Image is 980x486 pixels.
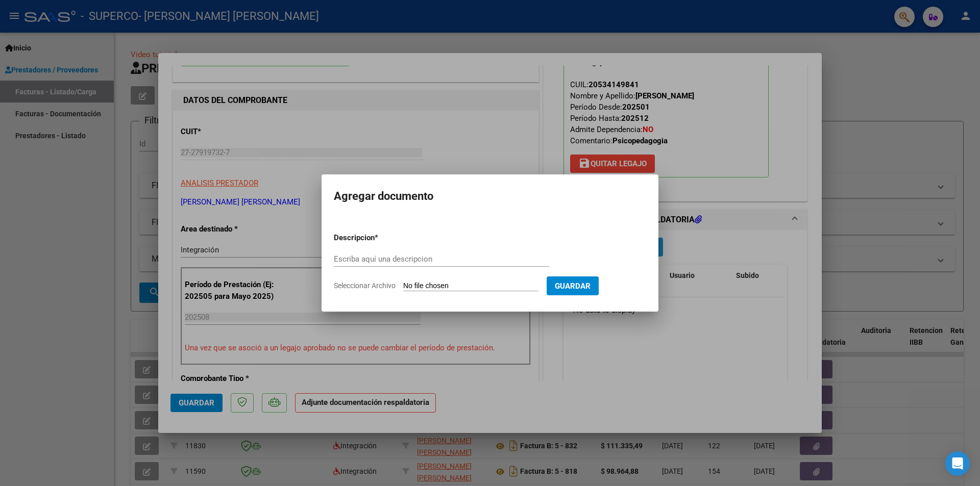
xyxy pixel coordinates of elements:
h2: Agregar documento [334,187,646,206]
span: Seleccionar Archivo [334,282,396,290]
div: Open Intercom Messenger [945,451,970,476]
span: Guardar [555,282,591,291]
button: Guardar [547,276,599,295]
p: Descripcion [334,232,428,244]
